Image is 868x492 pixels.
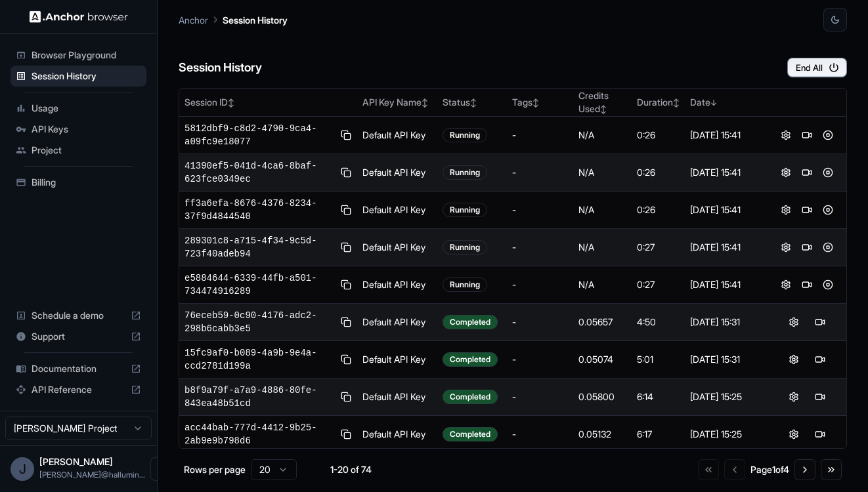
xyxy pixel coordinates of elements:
div: Session History [11,66,146,87]
div: [DATE] 15:41 [690,241,762,254]
span: Project [32,144,141,157]
div: [DATE] 15:25 [690,428,762,441]
div: N/A [578,203,626,216]
div: 0:27 [637,278,680,291]
span: ↕ [600,104,607,114]
div: - [512,390,568,403]
div: [DATE] 15:31 [690,353,762,366]
td: Default API Key [357,117,437,154]
span: API Reference [32,383,125,396]
div: Running [443,128,487,142]
div: 0:26 [637,166,680,179]
div: Support [11,326,146,347]
span: acc44bab-777d-4412-9b25-2ab9e9b798d6 [184,421,335,447]
td: Default API Key [357,266,437,304]
div: Completed [443,390,498,404]
nav: breadcrumb [179,12,288,27]
span: jerry@halluminate.ai [39,470,145,480]
div: Project [11,140,146,161]
div: Duration [637,96,680,109]
img: Anchor Logo [30,10,128,23]
span: Jerry Wu [39,456,113,467]
div: - [512,129,568,142]
div: - [512,428,568,441]
p: Session History [223,13,288,27]
div: [DATE] 15:41 [690,203,762,216]
td: Default API Key [357,379,437,416]
div: Billing [11,172,146,193]
div: N/A [578,129,626,142]
td: Default API Key [357,341,437,379]
div: J [11,457,34,481]
span: ↕ [470,98,477,108]
div: Usage [11,98,146,119]
div: [DATE] 15:25 [690,390,762,403]
div: Browser Playground [11,45,146,66]
div: Running [443,203,487,217]
div: 6:14 [637,390,680,403]
div: Completed [443,315,498,329]
span: API Keys [32,123,141,136]
div: [DATE] 15:31 [690,316,762,329]
td: Default API Key [357,304,437,341]
div: API Key Name [362,96,432,109]
div: 0:26 [637,129,680,142]
h6: Session History [179,58,262,77]
div: [DATE] 15:41 [690,166,762,179]
button: Open menu [150,457,174,481]
span: e5884644-6339-44fb-a501-734474916289 [184,272,335,298]
span: ↕ [673,98,680,108]
div: 4:50 [637,316,680,329]
div: - [512,241,568,254]
span: Documentation [32,362,125,375]
div: Status [443,96,502,109]
div: 1-20 of 74 [318,463,383,476]
span: Session History [32,70,141,83]
span: Schedule a demo [32,309,125,322]
div: Credits Used [578,89,626,115]
div: - [512,166,568,179]
div: API Keys [11,119,146,140]
div: Date [690,96,762,109]
span: ↓ [710,98,717,108]
div: - [512,353,568,366]
div: Page 1 of 4 [750,463,789,476]
div: 0:26 [637,203,680,216]
span: 15fc9af0-b089-4a9b-9e4a-ccd2781d199a [184,346,335,373]
div: 0.05132 [578,428,626,441]
div: 0.05074 [578,353,626,366]
span: b8f9a79f-a7a9-4886-80fe-843ea48b51cd [184,384,335,410]
div: Completed [443,427,498,441]
div: 0.05800 [578,390,626,403]
div: 5:01 [637,353,680,366]
div: - [512,203,568,216]
td: Default API Key [357,154,437,192]
div: 0.05657 [578,316,626,329]
button: End All [787,58,847,77]
span: Browser Playground [32,49,141,62]
p: Anchor [179,13,208,27]
div: Running [443,165,487,180]
div: [DATE] 15:41 [690,278,762,291]
div: N/A [578,278,626,291]
div: Running [443,240,487,255]
div: Documentation [11,358,146,379]
span: ff3a6efa-8676-4376-8234-37f9d4844540 [184,197,335,223]
td: Default API Key [357,192,437,229]
div: Tags [512,96,568,109]
span: ↕ [228,98,234,108]
div: - [512,278,568,291]
div: 6:17 [637,428,680,441]
span: ↕ [532,98,539,108]
span: Usage [32,102,141,115]
td: Default API Key [357,416,437,453]
span: Billing [32,176,141,189]
span: 41390ef5-041d-4ca6-8baf-623fce0349ec [184,159,335,186]
span: 76eceb59-0c90-4176-adc2-298b6cabb3e5 [184,309,335,335]
td: Default API Key [357,229,437,266]
div: N/A [578,241,626,254]
div: API Reference [11,379,146,400]
div: 0:27 [637,241,680,254]
p: Rows per page [184,463,246,476]
div: N/A [578,166,626,179]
